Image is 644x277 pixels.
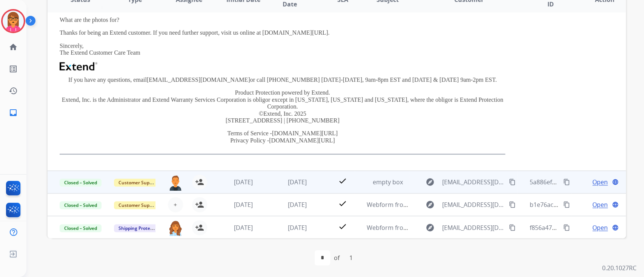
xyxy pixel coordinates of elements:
[195,178,204,187] mat-icon: person_add
[338,222,347,231] mat-icon: check
[592,178,608,187] span: Open
[612,224,619,231] mat-icon: language
[60,179,101,187] span: Closed – Solved
[272,130,338,136] a: [DOMAIN_NAME][URL]
[529,200,644,209] span: b1e76ac1-eeb4-4ee2-b448-0cf405a832c2
[602,263,636,272] p: 0.20.1027RC
[529,223,643,232] span: f856a47b-7485-4fe0-9240-870145464693
[592,200,608,209] span: Open
[367,200,538,209] span: Webform from [EMAIL_ADDRESS][DOMAIN_NAME] on [DATE]
[60,62,97,70] img: Extend Logo
[9,64,18,73] mat-icon: list_alt
[168,220,183,236] img: agent-avatar
[338,176,347,185] mat-icon: check
[442,200,505,209] span: [EMAIL_ADDRESS][DOMAIN_NAME]
[234,178,252,186] span: [DATE]
[373,178,403,186] span: empty box
[269,137,335,144] a: [DOMAIN_NAME][URL]
[426,200,435,209] mat-icon: explore
[114,224,166,232] span: Shipping Protection
[288,178,307,186] span: [DATE]
[592,223,608,232] span: Open
[60,43,505,57] p: Sincerely, The Extend Customer Care Team
[234,200,252,209] span: [DATE]
[114,179,163,187] span: Customer Support
[60,224,101,232] span: Closed – Solved
[563,179,570,185] mat-icon: content_copy
[288,223,307,232] span: [DATE]
[195,223,204,232] mat-icon: person_add
[168,174,183,190] img: agent-avatar
[338,199,347,208] mat-icon: check
[529,178,641,186] span: 5a886ef5-c6fa-4771-a8b6-b6eb19ce7f8a
[9,108,18,117] mat-icon: inbox
[509,179,516,185] mat-icon: content_copy
[334,253,340,262] div: of
[612,179,619,185] mat-icon: language
[426,223,435,232] mat-icon: explore
[60,29,505,36] p: Thanks for being an Extend customer. If you need further support, visit us online at [DOMAIN_NAME...
[195,200,204,209] mat-icon: person_add
[509,224,516,231] mat-icon: content_copy
[60,201,101,209] span: Closed – Solved
[442,223,505,232] span: [EMAIL_ADDRESS][DOMAIN_NAME]
[367,223,538,232] span: Webform from [EMAIL_ADDRESS][DOMAIN_NAME] on [DATE]
[147,77,250,83] a: [EMAIL_ADDRESS][DOMAIN_NAME]
[174,200,177,209] span: +
[442,178,505,187] span: [EMAIL_ADDRESS][DOMAIN_NAME]
[563,201,570,208] mat-icon: content_copy
[3,11,24,32] img: avatar
[563,224,570,231] mat-icon: content_copy
[168,197,183,212] button: +
[60,130,505,144] p: Terms of Service - Privacy Policy -
[509,201,516,208] mat-icon: content_copy
[9,43,18,52] mat-icon: home
[612,201,619,208] mat-icon: language
[114,201,163,209] span: Customer Support
[288,200,307,209] span: [DATE]
[343,250,359,265] div: 1
[234,223,252,232] span: [DATE]
[60,77,505,83] p: If you have any questions, email or call [PHONE_NUMBER] [DATE]-[DATE], 9am-8pm EST and [DATE] & [...
[60,89,505,124] p: Product Protection powered by Extend. Extend, Inc. is the Administrator and Extend Warranty Servi...
[426,178,435,187] mat-icon: explore
[9,86,18,95] mat-icon: history
[60,17,505,23] p: What are the photos for?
